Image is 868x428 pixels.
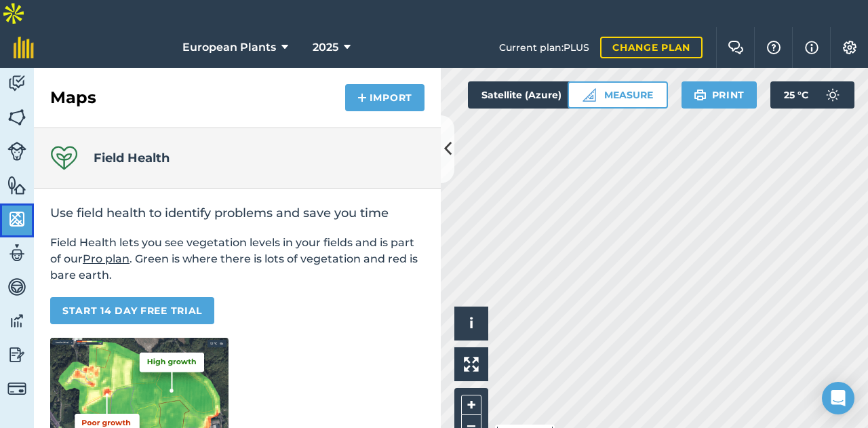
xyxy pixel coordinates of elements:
button: European Plants [177,27,294,68]
img: svg+xml;base64,PHN2ZyB4bWxucz0iaHR0cDovL3d3dy53My5vcmcvMjAwMC9zdmciIHdpZHRoPSI1NiIgaGVpZ2h0PSI2MC... [7,209,26,229]
img: A question mark icon [766,41,782,54]
img: svg+xml;base64,PD94bWwgdmVyc2lvbj0iMS4wIiBlbmNvZGluZz0idXRmLTgiPz4KPCEtLSBHZW5lcmF0b3I6IEFkb2JlIE... [7,311,26,331]
img: fieldmargin Logo [14,37,34,58]
button: + [461,395,481,415]
button: Measure [568,81,668,109]
span: 2025 [313,39,338,56]
h2: Maps [50,87,96,109]
img: svg+xml;base64,PHN2ZyB4bWxucz0iaHR0cDovL3d3dy53My5vcmcvMjAwMC9zdmciIHdpZHRoPSIxNyIgaGVpZ2h0PSIxNy... [805,39,818,56]
button: 2025 [307,27,356,68]
img: svg+xml;base64,PHN2ZyB4bWxucz0iaHR0cDovL3d3dy53My5vcmcvMjAwMC9zdmciIHdpZHRoPSI1NiIgaGVpZ2h0PSI2MC... [7,107,26,128]
div: Open Intercom Messenger [822,382,854,414]
img: Four arrows, one pointing top left, one top right, one bottom right and the last bottom left [464,357,479,372]
img: svg+xml;base64,PHN2ZyB4bWxucz0iaHR0cDovL3d3dy53My5vcmcvMjAwMC9zdmciIHdpZHRoPSIxNCIgaGVpZ2h0PSIyNC... [357,90,367,106]
span: Current plan : PLUS [499,40,589,55]
h4: Field Health [94,149,170,168]
img: svg+xml;base64,PHN2ZyB4bWxucz0iaHR0cDovL3d3dy53My5vcmcvMjAwMC9zdmciIHdpZHRoPSI1NiIgaGVpZ2h0PSI2MC... [7,175,26,195]
img: A cog icon [842,41,858,54]
button: Satellite (Azure) [468,81,598,109]
img: svg+xml;base64,PHN2ZyB4bWxucz0iaHR0cDovL3d3dy53My5vcmcvMjAwMC9zdmciIHdpZHRoPSIxOSIgaGVpZ2h0PSIyNC... [694,87,707,103]
button: Print [682,81,757,109]
h2: Use field health to identify problems and save you time [50,205,425,221]
img: svg+xml;base64,PD94bWwgdmVyc2lvbj0iMS4wIiBlbmNvZGluZz0idXRmLTgiPz4KPCEtLSBHZW5lcmF0b3I6IEFkb2JlIE... [819,81,846,109]
img: svg+xml;base64,PD94bWwgdmVyc2lvbj0iMS4wIiBlbmNvZGluZz0idXRmLTgiPz4KPCEtLSBHZW5lcmF0b3I6IEFkb2JlIE... [7,345,26,365]
button: 25 °C [770,81,854,109]
button: Import [345,84,425,111]
img: Two speech bubbles overlapping with the left bubble in the forefront [728,41,744,54]
span: i [469,315,473,332]
img: svg+xml;base64,PD94bWwgdmVyc2lvbj0iMS4wIiBlbmNvZGluZz0idXRmLTgiPz4KPCEtLSBHZW5lcmF0b3I6IEFkb2JlIE... [7,379,26,398]
img: Ruler icon [583,88,596,102]
a: START 14 DAY FREE TRIAL [50,297,214,324]
img: svg+xml;base64,PD94bWwgdmVyc2lvbj0iMS4wIiBlbmNvZGluZz0idXRmLTgiPz4KPCEtLSBHZW5lcmF0b3I6IEFkb2JlIE... [7,243,26,263]
span: European Plants [182,39,276,56]
a: Change plan [600,37,703,58]
img: svg+xml;base64,PD94bWwgdmVyc2lvbj0iMS4wIiBlbmNvZGluZz0idXRmLTgiPz4KPCEtLSBHZW5lcmF0b3I6IEFkb2JlIE... [7,277,26,297]
a: Pro plan [83,252,130,265]
button: i [454,307,488,341]
img: svg+xml;base64,PD94bWwgdmVyc2lvbj0iMS4wIiBlbmNvZGluZz0idXRmLTgiPz4KPCEtLSBHZW5lcmF0b3I6IEFkb2JlIE... [7,142,26,161]
span: 25 ° C [784,81,808,109]
img: svg+xml;base64,PD94bWwgdmVyc2lvbj0iMS4wIiBlbmNvZGluZz0idXRmLTgiPz4KPCEtLSBHZW5lcmF0b3I6IEFkb2JlIE... [7,73,26,94]
p: Field Health lets you see vegetation levels in your fields and is part of our . Green is where th... [50,235,425,284]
